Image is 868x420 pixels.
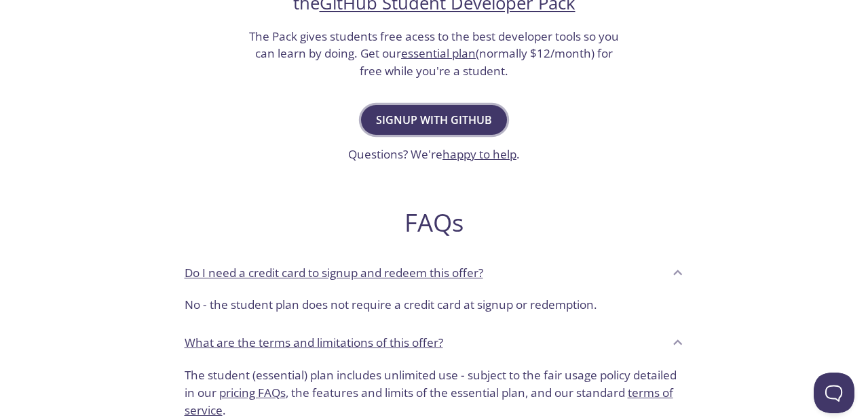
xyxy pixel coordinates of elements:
[174,324,695,361] div: What are the terms and limitations of this offer?
[174,291,695,324] div: Do I need a credit card to signup and redeem this offer?
[348,146,520,163] h3: Questions? We're .
[361,105,507,135] button: Signup with GitHub
[185,296,684,314] p: No - the student plan does not require a credit card at signup or redemption.
[814,373,854,413] iframe: Help Scout Beacon - Open
[185,264,483,282] p: Do I need a credit card to signup and redeem this offer?
[442,146,516,162] a: happy to help
[174,207,695,238] h2: FAQs
[401,45,476,61] a: essential plan
[185,385,673,418] a: terms of service
[174,254,695,291] div: Do I need a credit card to signup and redeem this offer?
[219,385,286,400] a: pricing FAQs
[376,110,492,129] span: Signup with GitHub
[185,334,443,352] p: What are the terms and limitations of this offer?
[248,28,621,80] h3: The Pack gives students free acess to the best developer tools so you can learn by doing. Get our...
[185,366,684,419] p: The student (essential) plan includes unlimited use - subject to the fair usage policy detailed i...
